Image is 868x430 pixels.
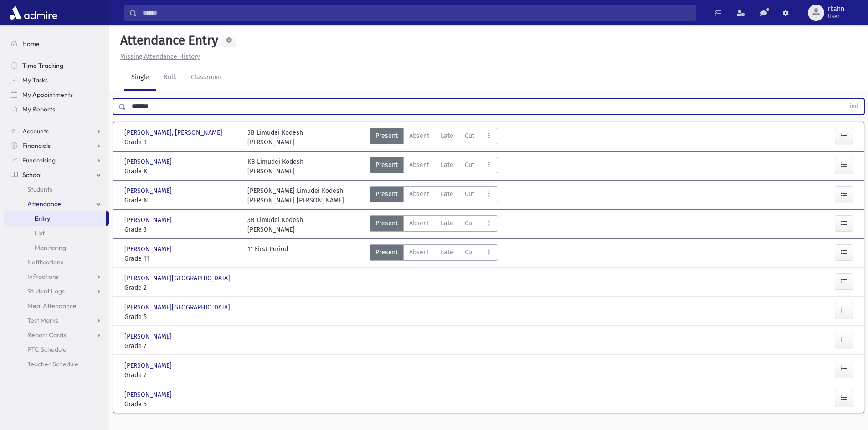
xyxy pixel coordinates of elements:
a: Classroom [184,65,229,91]
a: Report Cards [4,328,109,342]
span: Grade 11 [124,254,238,263]
span: [PERSON_NAME], [PERSON_NAME] [124,128,224,137]
div: AttTypes [370,128,498,147]
a: My Appointments [4,87,109,102]
span: Teacher Schedule [27,360,78,368]
a: Missing Attendance History [117,53,200,61]
span: Late [441,131,453,141]
button: Find [841,99,864,114]
div: AttTypes [370,244,498,263]
span: Present [375,131,398,141]
span: Monitoring [35,243,66,252]
span: Grade 5 [124,312,238,322]
a: Notifications [4,255,109,269]
span: Infractions [27,273,59,281]
span: Absent [409,131,429,141]
a: Financials [4,138,109,153]
span: Test Marks [27,316,58,324]
span: [PERSON_NAME] [124,157,174,167]
u: Missing Attendance History [120,53,200,61]
span: [PERSON_NAME] [124,244,174,254]
span: Attendance [27,200,61,208]
div: AttTypes [370,215,498,234]
span: Home [22,40,40,48]
a: Home [4,36,109,51]
span: Fundraising [22,156,56,164]
span: [PERSON_NAME] [124,186,174,196]
span: Grade 3 [124,225,238,234]
div: 3B Limudei Kodesh [PERSON_NAME] [247,215,303,234]
span: Report Cards [27,331,66,339]
span: Grade 7 [124,370,238,380]
span: Grade 2 [124,283,238,293]
span: Accounts [22,127,49,135]
span: Late [441,248,453,257]
a: Single [124,65,156,91]
span: [PERSON_NAME] [124,215,174,225]
span: Late [441,189,453,199]
img: AdmirePro [7,4,60,22]
span: List [35,229,45,237]
a: Test Marks [4,313,109,328]
span: [PERSON_NAME] [124,390,174,400]
span: Grade K [124,167,238,176]
span: [PERSON_NAME] [124,332,174,341]
span: [PERSON_NAME] [124,361,174,370]
span: Grade 3 [124,137,238,147]
a: Attendance [4,197,109,211]
a: My Reports [4,102,109,116]
a: Entry [4,211,106,226]
span: Grade 7 [124,341,238,351]
a: Infractions [4,269,109,284]
div: AttTypes [370,157,498,176]
a: Teacher Schedule [4,357,109,371]
a: Students [4,182,109,197]
div: KB Limudei Kodesh [PERSON_NAME] [247,157,303,176]
a: Accounts [4,124,109,138]
h5: Attendance Entry [117,33,218,48]
span: Absent [409,248,429,257]
span: School [22,171,41,179]
a: Time Tracking [4,58,109,73]
span: [PERSON_NAME][GEOGRAPHIC_DATA] [124,303,232,312]
input: Search [137,5,696,21]
span: Cut [465,218,474,228]
span: Time Tracking [22,61,63,70]
span: Notifications [27,258,63,266]
span: Cut [465,248,474,257]
span: Present [375,160,398,170]
span: Late [441,218,453,228]
span: Grade 5 [124,400,238,409]
span: Grade N [124,196,238,205]
span: Cut [465,189,474,199]
span: PTC Schedule [27,345,67,354]
a: Meal Attendance [4,298,109,313]
span: Present [375,189,398,199]
span: Absent [409,218,429,228]
span: Absent [409,160,429,170]
span: My Appointments [22,91,73,99]
div: 3B Limudei Kodesh [PERSON_NAME] [247,128,303,147]
span: Cut [465,160,474,170]
span: Entry [35,214,50,223]
span: My Reports [22,105,55,113]
span: [PERSON_NAME][GEOGRAPHIC_DATA] [124,273,232,283]
span: Meal Attendance [27,302,77,310]
span: Financials [22,142,51,150]
a: Bulk [156,65,184,91]
span: Late [441,160,453,170]
span: Absent [409,189,429,199]
div: 11 First Period [247,244,288,263]
span: Cut [465,131,474,141]
a: PTC Schedule [4,342,109,357]
a: My Tasks [4,73,109,87]
a: Fundraising [4,153,109,167]
span: Students [27,185,52,193]
div: AttTypes [370,186,498,205]
a: School [4,167,109,182]
span: Present [375,218,398,228]
span: rkahn [828,5,844,13]
span: Student Logs [27,287,65,295]
span: My Tasks [22,76,48,84]
a: Monitoring [4,240,109,255]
